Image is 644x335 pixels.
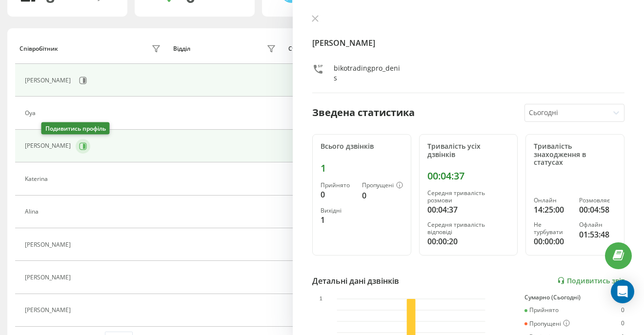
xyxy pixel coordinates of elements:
div: Прийнято [321,182,354,189]
h4: [PERSON_NAME] [312,37,624,49]
div: 01:53:48 [579,229,616,240]
div: 00:04:58 [579,204,616,216]
div: Пропущені [362,182,403,190]
div: 14:25:00 [534,204,571,216]
div: Alina [25,208,41,215]
div: Розмовляє [579,197,616,204]
div: Вихідні [321,207,354,214]
div: [PERSON_NAME] [25,142,73,149]
div: [PERSON_NAME] [25,307,73,314]
div: 00:00:00 [534,236,571,247]
div: Відділ [173,45,190,52]
div: Тривалість знаходження в статусах [534,142,616,167]
div: Katerina [25,176,50,182]
div: Прийнято [524,307,559,314]
div: 1 [321,214,354,226]
text: 1 [320,296,322,301]
div: [PERSON_NAME] [25,274,73,281]
div: Open Intercom Messenger [611,280,634,303]
div: Зведена статистика [312,105,415,120]
div: Статус [288,45,307,52]
div: Сумарно (Сьогодні) [524,294,624,301]
div: 0 [621,307,624,314]
div: Тривалість усіх дзвінків [427,142,510,159]
div: bikotradingpro_denis [334,63,403,83]
div: Не турбувати [534,221,571,236]
div: [PERSON_NAME] [25,241,73,248]
div: Всього дзвінків [321,142,403,151]
div: 00:00:20 [427,236,510,247]
div: Офлайн [579,221,616,228]
div: Співробітник [20,45,58,52]
div: Подивитись профіль [41,122,110,135]
div: 0 [362,190,403,201]
div: 0 [321,189,354,200]
div: Середня тривалість відповіді [427,221,510,236]
div: [PERSON_NAME] [25,77,73,84]
div: Середня тривалість розмови [427,190,510,204]
a: Подивитись звіт [557,276,624,285]
div: 00:04:37 [427,170,510,182]
div: Пропущені [524,320,570,328]
div: 1 [321,162,403,174]
div: 00:04:37 [427,204,510,216]
div: Онлайн [534,197,571,204]
div: Детальні дані дзвінків [312,275,399,287]
div: 0 [621,320,624,328]
div: Oya [25,110,38,117]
